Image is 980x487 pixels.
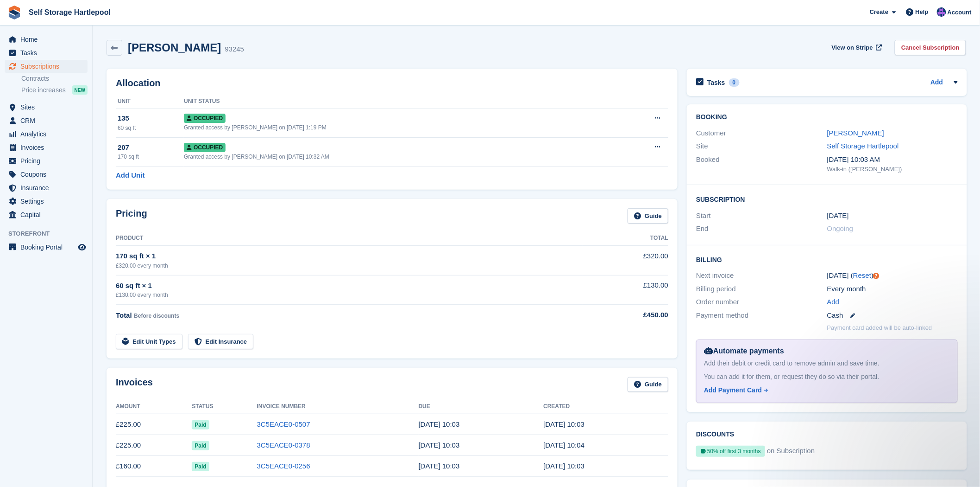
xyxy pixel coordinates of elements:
[543,441,584,449] time: 2025-07-30 09:04:04 UTC
[5,181,88,194] a: menu
[128,41,221,54] h2: [PERSON_NAME]
[827,284,958,295] div: Every month
[20,60,76,73] span: Subscriptions
[118,153,184,161] div: 170 sq ft
[583,231,668,246] th: Total
[20,168,76,181] span: Coupons
[872,272,880,280] div: Tooltip anchor
[828,40,884,55] a: View on Stripe
[116,94,184,109] th: Unit
[5,114,88,127] a: menu
[192,441,209,450] span: Paid
[116,456,192,477] td: £160.00
[419,462,460,470] time: 2025-07-01 09:03:05 UTC
[696,270,827,281] div: Next invoice
[7,6,21,19] img: stora-icon-8386f47178a22dfd0bd8f6a31ec36ba5ce8667c1dd55bd0f319d3a0aa187defe.svg
[118,142,184,153] div: 207
[696,297,827,308] div: Order number
[118,124,184,132] div: 60 sq ft
[5,168,88,181] a: menu
[116,251,583,262] div: 170 sq ft × 1
[729,78,740,87] div: 0
[116,170,144,181] a: Add Unit
[628,377,668,392] a: Guide
[192,420,209,429] span: Paid
[257,462,310,470] a: 3C5EACE0-0256
[696,224,827,234] div: End
[20,33,76,46] span: Home
[696,114,958,121] h2: Booking
[930,77,943,88] a: Add
[895,40,966,55] a: Cancel Subscription
[419,441,460,449] time: 2025-07-31 09:03:05 UTC
[184,114,226,123] span: Occupied
[704,385,946,395] a: Add Payment Card
[257,420,310,428] a: 3C5EACE0-0507
[583,246,668,275] td: £320.00
[827,165,958,174] div: Walk-in ([PERSON_NAME])
[853,271,871,279] a: Reset
[948,8,972,17] span: Account
[870,7,888,17] span: Create
[225,44,244,55] div: 93245
[20,114,76,127] span: CRM
[704,372,950,382] div: You can add it for them, or request they do so via their portal.
[192,462,209,471] span: Paid
[184,153,611,161] div: Granted access by [PERSON_NAME] on [DATE] 10:32 AM
[184,123,611,132] div: Granted access by [PERSON_NAME] on [DATE] 1:19 PM
[696,446,765,457] div: 50% off first 3 months
[5,46,88,59] a: menu
[257,399,419,414] th: Invoice Number
[25,5,114,20] a: Self Storage Hartlepool
[916,7,929,17] span: Help
[827,310,958,321] div: Cash
[583,310,668,320] div: £450.00
[192,399,257,414] th: Status
[116,377,153,392] h2: Invoices
[116,291,583,299] div: £130.00 every month
[116,262,583,270] div: £320.00 every month
[827,323,932,333] p: Payment card added will be auto-linked
[116,435,192,456] td: £225.00
[696,310,827,321] div: Payment method
[20,208,76,221] span: Capital
[20,101,76,114] span: Sites
[20,141,76,154] span: Invoices
[21,86,66,95] span: Price increases
[543,420,584,428] time: 2025-08-30 09:03:43 UTC
[704,385,762,395] div: Add Payment Card
[21,74,88,83] a: Contracts
[116,399,192,414] th: Amount
[767,446,815,461] span: on Subscription
[543,399,668,414] th: Created
[20,181,76,194] span: Insurance
[116,281,583,291] div: 60 sq ft × 1
[72,85,88,95] div: NEW
[419,420,460,428] time: 2025-08-31 09:03:05 UTC
[134,313,179,319] span: Before discounts
[184,143,226,152] span: Occupied
[827,142,899,150] a: Self Storage Hartlepool
[543,462,584,470] time: 2025-06-30 09:03:06 UTC
[827,211,849,221] time: 2025-06-30 00:00:00 UTC
[696,431,958,438] h2: Discounts
[116,414,192,435] td: £225.00
[696,194,958,204] h2: Subscription
[5,241,88,254] a: menu
[20,241,76,254] span: Booking Portal
[832,43,873,52] span: View on Stripe
[583,275,668,304] td: £130.00
[257,441,310,449] a: 3C5EACE0-0378
[937,7,946,17] img: Sean Wood
[184,94,611,109] th: Unit Status
[116,208,147,224] h2: Pricing
[20,46,76,59] span: Tasks
[628,208,668,224] a: Guide
[827,129,884,137] a: [PERSON_NAME]
[696,211,827,221] div: Start
[696,154,827,174] div: Booked
[827,270,958,281] div: [DATE] ( )
[116,311,132,319] span: Total
[827,154,958,165] div: [DATE] 10:03 AM
[20,154,76,167] span: Pricing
